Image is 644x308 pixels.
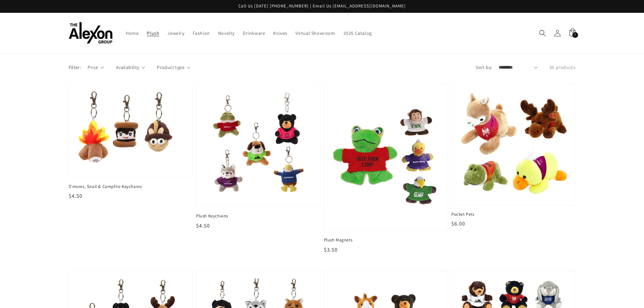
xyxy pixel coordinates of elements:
[243,30,265,36] span: Drinkware
[157,64,190,71] summary: Product type
[69,64,81,71] p: Filter:
[196,222,210,229] span: $4.50
[147,30,159,36] span: Plush
[69,83,193,200] a: S'mores, Snail & Campfire Keychains S'mores, Snail & Campfire Keychains $4.50
[196,213,320,219] span: Plush Keychains
[331,90,441,224] img: Plush Magnets
[239,26,269,40] a: Drinkware
[214,26,239,40] a: Novelty
[324,246,338,253] span: $3.50
[69,192,82,199] span: $4.50
[116,64,139,71] span: Availability
[126,30,139,36] span: Home
[122,26,143,40] a: Home
[458,90,569,198] img: Pocket Pets
[157,64,185,71] span: Product type
[69,184,193,190] span: S'mores, Snail & Campfire Keychains
[203,90,313,200] img: Plush Keychains
[291,26,339,40] a: Virtual Showroom
[324,83,448,254] a: Plush Magnets Plush Magnets $3.50
[343,30,372,36] span: 2025 Catalog
[269,26,291,40] a: Knives
[574,32,576,38] span: 1
[451,83,576,228] a: Pocket Pets Pocket Pets $6.00
[193,30,210,36] span: Fashion
[163,26,188,40] a: Jewelry
[549,64,576,71] p: 30 products
[69,22,113,44] img: The Alexon Group
[451,220,465,227] span: $6.00
[167,30,184,36] span: Jewelry
[295,30,335,36] span: Virtual Showroom
[476,64,492,71] label: Sort by:
[196,83,320,230] a: Plush Keychains Plush Keychains $4.50
[88,64,98,71] span: Price
[116,64,145,71] summary: Availability
[189,26,214,40] a: Fashion
[339,26,376,40] a: 2025 Catalog
[451,211,576,217] span: Pocket Pets
[324,237,448,243] span: Plush Magnets
[143,26,163,40] a: Plush
[273,30,287,36] span: Knives
[76,90,186,171] img: S'mores, Snail & Campfire Keychains
[535,26,550,41] summary: Search
[218,30,235,36] span: Novelty
[88,64,104,71] summary: Price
